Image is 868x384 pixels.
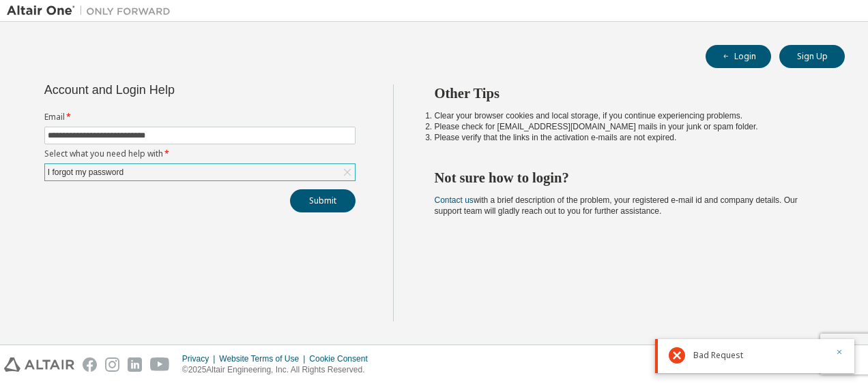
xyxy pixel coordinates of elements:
img: facebook.svg [83,357,97,372]
li: Please check for [EMAIL_ADDRESS][DOMAIN_NAME] mails in your junk or spam folder. [435,121,821,132]
div: I forgot my password [46,165,126,180]
img: youtube.svg [150,357,170,372]
h2: Other Tips [435,84,821,102]
label: Select what you need help with [44,148,356,159]
p: © 2025 Altair Engineering, Inc. All Rights Reserved. [182,364,376,376]
span: Bad Request [693,350,743,361]
img: altair_logo.svg [4,357,74,372]
button: Submit [290,189,356,212]
div: Cookie Consent [309,353,375,364]
label: Email [44,112,356,123]
h2: Not sure how to login? [435,169,821,187]
li: Please verify that the links in the activation e-mails are not expired. [435,132,821,143]
div: Website Terms of Use [219,353,309,364]
img: linkedin.svg [128,357,142,372]
div: Privacy [182,353,219,364]
button: Sign Up [779,45,845,68]
span: with a brief description of the problem, your registered e-mail id and company details. Our suppo... [435,195,798,216]
a: Contact us [435,195,474,205]
div: Account and Login Help [44,84,293,95]
img: instagram.svg [105,357,119,372]
div: I forgot my password [45,164,355,180]
img: Altair One [7,4,177,18]
button: Login [706,45,771,68]
li: Clear your browser cookies and local storage, if you continue experiencing problems. [435,110,821,121]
